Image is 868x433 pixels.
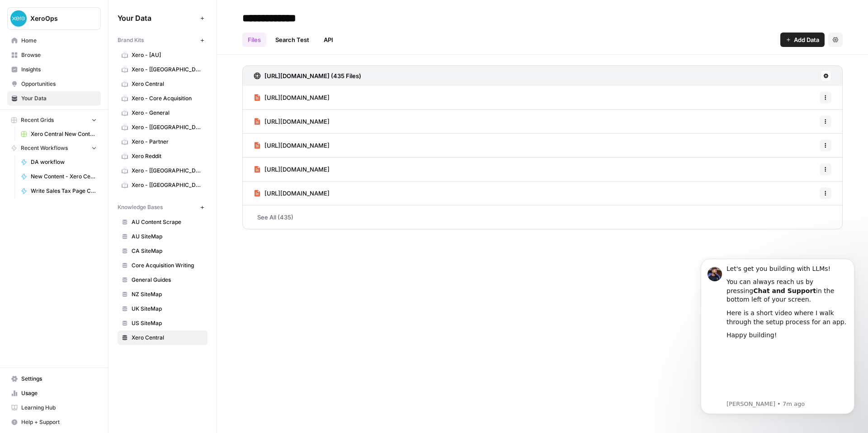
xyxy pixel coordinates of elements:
span: Xero - Core Acquisition [132,94,203,102]
a: [URL][DOMAIN_NAME] [254,134,330,157]
a: Xero - [AU] [118,48,208,62]
a: NZ SiteMap [118,287,208,302]
a: AU Content Scrape [118,215,208,229]
p: Message from Steven, sent 7m ago [39,153,160,161]
a: CA SiteMap [118,244,208,258]
span: Browse [21,51,97,59]
span: CA SiteMap [132,247,203,255]
span: Brand Kits [118,36,144,44]
span: Xero - Partner [132,138,203,146]
span: [URL][DOMAIN_NAME] [264,141,330,150]
a: [URL][DOMAIN_NAME] [254,86,330,109]
span: [URL][DOMAIN_NAME] [264,93,330,102]
span: NZ SiteMap [132,290,203,298]
a: Browse [7,48,101,62]
a: Settings [7,372,101,386]
a: Xero - [[GEOGRAPHIC_DATA]] [118,120,208,135]
span: Xero Central [132,334,203,342]
a: Xero - Core Acquisition [118,91,208,106]
span: UK SiteMap [132,305,203,313]
span: Recent Workflows [21,144,68,152]
a: Files [242,33,266,47]
a: Xero Reddit [118,149,208,163]
span: Your Data [118,13,197,23]
iframe: youtube [39,97,160,151]
a: [URL][DOMAIN_NAME] (435 Files) [254,66,361,86]
span: Xero - [[GEOGRAPHIC_DATA]] [132,181,203,189]
span: AU Content Scrape [132,218,203,226]
a: Learning Hub [7,400,101,415]
span: DA workflow [31,158,97,166]
span: [URL][DOMAIN_NAME] [264,165,330,174]
button: Help + Support [7,415,101,429]
span: Your Data [21,94,97,102]
a: Core Acquisition Writing [118,258,208,273]
span: [URL][DOMAIN_NAME] [264,189,330,198]
a: Xero Central New Content [17,127,101,141]
a: Write Sales Tax Page Content [17,184,101,198]
span: Learning Hub [21,404,97,412]
span: XeroOps [30,14,85,23]
span: Xero Central New Content [31,130,97,138]
span: Xero - [[GEOGRAPHIC_DATA]] [132,167,203,175]
span: Insights [21,65,97,74]
a: Insights [7,62,101,77]
span: Usage [21,389,97,397]
span: New Content - Xero Central [31,172,97,181]
a: Xero - Partner [118,135,208,149]
span: Core Acquisition Writing [132,261,203,270]
a: General Guides [118,273,208,287]
a: DA workflow [17,155,101,169]
span: Xero - [[GEOGRAPHIC_DATA]] [132,123,203,131]
a: Xero - [[GEOGRAPHIC_DATA]] [118,163,208,178]
span: Xero Central [132,80,203,88]
button: Recent Workflows [7,141,101,155]
span: Settings [21,375,97,383]
span: US SiteMap [132,319,203,327]
a: UK SiteMap [118,302,208,316]
a: Opportunities [7,77,101,91]
button: Add Data [780,33,825,47]
a: Usage [7,386,101,400]
a: US SiteMap [118,316,208,331]
button: Workspace: XeroOps [7,7,101,30]
span: Xero - General [132,109,203,117]
button: Recent Grids [7,113,101,127]
span: Xero - [[GEOGRAPHIC_DATA]] [132,65,203,74]
a: Xero Central [118,77,208,91]
a: [URL][DOMAIN_NAME] [254,182,330,205]
img: XeroOps Logo [10,10,27,27]
span: Recent Grids [21,116,54,124]
span: General Guides [132,276,203,284]
span: Opportunities [21,80,97,88]
span: Write Sales Tax Page Content [31,187,97,195]
a: API [318,33,339,47]
span: AU SiteMap [132,233,203,241]
a: Home [7,33,101,48]
a: Xero Central [118,331,208,345]
a: Xero - [[GEOGRAPHIC_DATA]] [118,178,208,192]
a: [URL][DOMAIN_NAME] [254,158,330,181]
span: Help + Support [21,418,97,426]
a: Xero - [[GEOGRAPHIC_DATA]] [118,62,208,77]
a: AU SiteMap [118,229,208,244]
span: Home [21,37,97,45]
span: Add Data [794,35,819,44]
a: Xero - General [118,106,208,120]
span: [URL][DOMAIN_NAME] [264,117,330,126]
span: Knowledge Bases [118,203,163,211]
a: See All (435) [242,205,843,229]
a: New Content - Xero Central [17,169,101,184]
a: Your Data [7,91,101,106]
a: [URL][DOMAIN_NAME] [254,110,330,133]
a: Search Test [270,33,315,47]
h3: [URL][DOMAIN_NAME] (435 Files) [264,71,361,80]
